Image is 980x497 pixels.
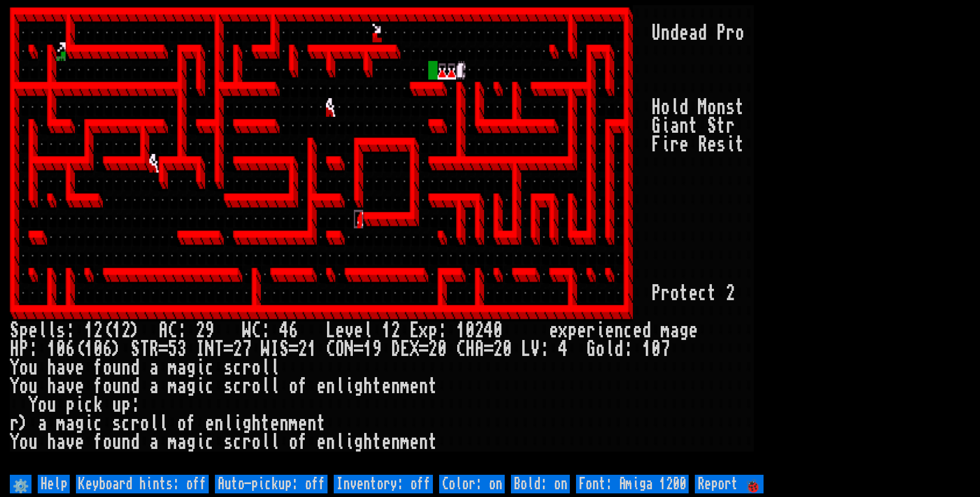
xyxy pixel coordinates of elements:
[363,433,372,452] div: h
[270,359,279,377] div: l
[624,321,633,340] div: c
[289,321,298,340] div: 6
[196,359,205,377] div: i
[215,475,328,493] input: Auto-pickup: off
[698,98,707,117] div: M
[391,321,400,340] div: 2
[38,396,47,414] div: o
[242,359,252,377] div: r
[698,24,707,42] div: d
[726,24,735,42] div: r
[224,414,233,433] div: l
[149,433,159,452] div: a
[177,414,186,433] div: o
[633,321,642,340] div: e
[354,340,363,359] div: =
[186,433,196,452] div: g
[252,433,261,452] div: o
[624,340,633,359] div: :
[317,433,326,452] div: e
[661,284,670,303] div: r
[149,414,159,433] div: l
[28,340,38,359] div: :
[484,340,493,359] div: =
[428,377,438,396] div: t
[131,321,140,340] div: )
[717,135,726,154] div: s
[289,340,298,359] div: =
[177,433,186,452] div: a
[242,414,252,433] div: g
[670,135,679,154] div: r
[372,377,382,396] div: t
[670,98,679,117] div: l
[298,433,307,452] div: f
[456,321,465,340] div: 1
[577,321,586,340] div: e
[103,377,112,396] div: o
[679,117,689,135] div: n
[47,321,56,340] div: l
[689,117,698,135] div: t
[279,340,289,359] div: S
[38,321,47,340] div: l
[76,475,209,493] input: Keyboard hints: off
[140,414,149,433] div: o
[233,359,242,377] div: c
[47,433,56,452] div: h
[252,414,261,433] div: h
[326,340,335,359] div: C
[735,24,744,42] div: o
[149,359,159,377] div: a
[335,340,345,359] div: O
[19,321,28,340] div: p
[224,340,233,359] div: =
[391,340,400,359] div: D
[679,321,689,340] div: g
[334,475,433,493] input: Inventory: off
[326,321,335,340] div: L
[345,321,354,340] div: v
[698,135,707,154] div: R
[576,475,689,493] input: Font: Amiga 1200
[196,377,205,396] div: i
[252,359,261,377] div: o
[84,321,94,340] div: 1
[112,414,121,433] div: s
[261,340,270,359] div: W
[335,321,345,340] div: e
[28,377,38,396] div: u
[19,359,28,377] div: o
[642,340,651,359] div: 1
[456,340,465,359] div: C
[149,377,159,396] div: a
[261,414,270,433] div: t
[186,359,196,377] div: g
[679,98,689,117] div: d
[103,321,112,340] div: (
[131,396,140,414] div: :
[298,377,307,396] div: f
[605,321,614,340] div: e
[131,414,140,433] div: r
[121,321,131,340] div: 2
[605,340,614,359] div: l
[661,98,670,117] div: o
[521,340,531,359] div: L
[112,433,121,452] div: u
[261,321,270,340] div: :
[261,377,270,396] div: l
[66,396,75,414] div: p
[112,377,121,396] div: u
[642,321,651,340] div: d
[84,396,94,414] div: c
[717,98,726,117] div: n
[661,117,670,135] div: i
[511,475,570,493] input: Bold: on
[186,414,196,433] div: f
[410,321,419,340] div: E
[196,433,205,452] div: i
[279,321,289,340] div: 4
[177,359,186,377] div: a
[233,377,242,396] div: c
